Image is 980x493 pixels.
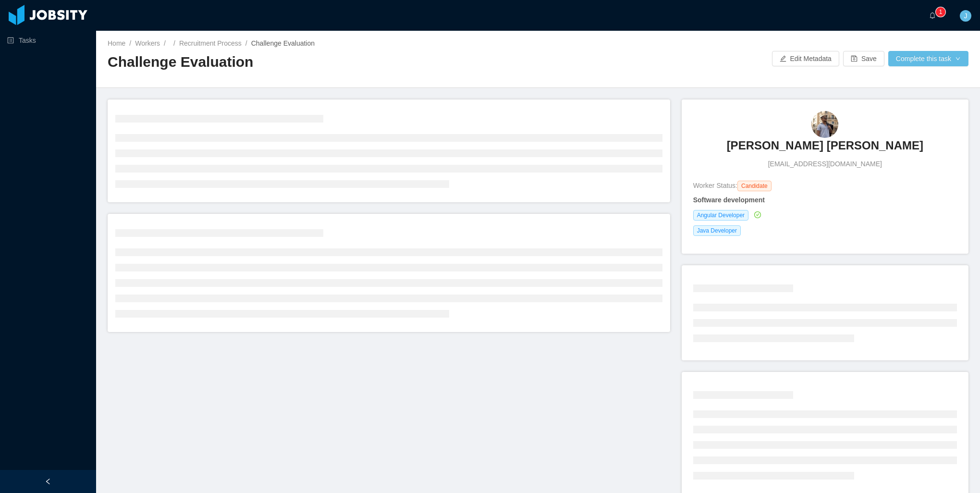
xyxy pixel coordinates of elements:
i: icon: bell [929,12,936,19]
a: icon: check-circle [752,211,761,219]
span: J [964,10,968,22]
a: icon: profileTasks [7,31,88,50]
img: 434111be-baaf-4a8e-90e8-198e2e336d4b.jpeg [811,111,838,138]
a: [PERSON_NAME] [PERSON_NAME] [727,138,923,159]
span: Angular Developer [693,210,748,221]
h3: [PERSON_NAME] [PERSON_NAME] [727,138,923,153]
span: / [245,39,247,47]
span: Challenge Evaluation [251,39,315,47]
span: Worker Status: [693,182,737,189]
a: Recruitment Process [179,39,242,47]
a: Workers [135,39,160,47]
span: / [173,39,175,47]
sup: 1 [936,7,945,17]
p: 1 [939,7,943,17]
span: [EMAIL_ADDRESS][DOMAIN_NAME] [768,159,882,169]
span: / [129,39,131,47]
span: Candidate [737,181,772,191]
button: icon: editEdit Metadata [772,51,839,66]
button: Complete this taskicon: down [888,51,968,66]
span: / [164,39,166,47]
button: icon: saveSave [843,51,884,66]
h2: Challenge Evaluation [108,52,538,72]
strong: Software development [693,196,765,204]
span: Java Developer [693,225,741,236]
i: icon: check-circle [754,211,761,218]
a: Home [108,39,125,47]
